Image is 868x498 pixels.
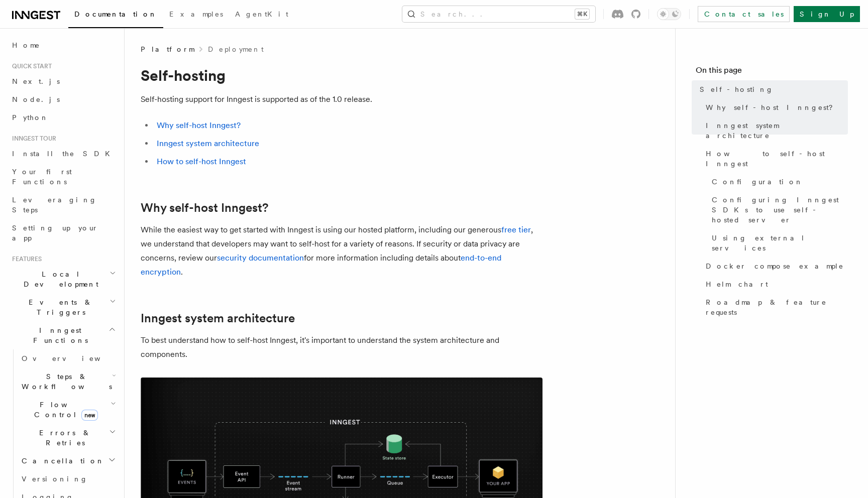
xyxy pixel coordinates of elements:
[235,10,288,18] span: AgentKit
[706,149,848,169] span: How to self-host Inngest
[18,349,118,367] a: Overview
[74,10,157,18] span: Documentation
[8,297,110,317] span: Events & Triggers
[18,470,118,488] a: Versioning
[708,173,848,191] a: Configuration
[141,333,542,361] p: To best understand how to self-host Inngest, it's important to understand the system architecture...
[157,157,246,166] a: How to self-host Inngest
[18,424,118,452] button: Errors & Retries
[22,354,125,362] span: Overview
[18,396,118,424] button: Flow Controlnew
[22,475,88,483] span: Versioning
[702,116,848,145] a: Inngest system architecture
[18,400,111,420] span: Flow Control
[712,195,848,225] span: Configuring Inngest SDKs to use self-hosted server
[708,191,848,229] a: Configuring Inngest SDKs to use self-hosted server
[81,410,98,421] span: new
[169,10,223,18] span: Examples
[8,36,118,54] a: Home
[141,66,542,84] h1: Self-hosting
[12,113,49,121] span: Python
[8,325,108,345] span: Inngest Functions
[12,77,60,85] span: Next.js
[698,6,790,22] a: Contact sales
[696,80,848,98] a: Self-hosting
[229,3,294,27] a: AgentKit
[700,84,774,94] span: Self-hosting
[157,120,241,130] a: Why self-host Inngest?
[141,311,295,325] a: Inngest system architecture
[575,9,589,19] kbd: ⌘K
[8,269,110,289] span: Local Development
[8,108,118,127] a: Python
[208,44,264,54] a: Deployment
[18,428,109,448] span: Errors & Retries
[8,219,118,247] a: Setting up your app
[157,139,259,148] a: Inngest system architecture
[18,456,104,466] span: Cancellation
[12,168,72,186] span: Your first Functions
[706,102,840,112] span: Why self-host Inngest?
[18,452,118,470] button: Cancellation
[712,177,803,187] span: Configuration
[706,261,844,271] span: Docker compose example
[706,120,848,141] span: Inngest system architecture
[696,64,848,80] h4: On this page
[163,3,229,27] a: Examples
[8,163,118,191] a: Your first Functions
[141,92,542,106] p: Self-hosting support for Inngest is supported as of the 1.0 release.
[657,8,681,20] button: Toggle dark mode
[68,3,163,28] a: Documentation
[8,62,52,70] span: Quick start
[141,44,194,54] span: Platform
[12,40,40,50] span: Home
[702,275,848,293] a: Helm chart
[702,257,848,275] a: Docker compose example
[18,367,118,396] button: Steps & Workflows
[794,6,860,22] a: Sign Up
[12,95,60,103] span: Node.js
[8,321,118,349] button: Inngest Functions
[8,135,56,143] span: Inngest tour
[8,255,42,263] span: Features
[8,265,118,293] button: Local Development
[8,293,118,321] button: Events & Triggers
[18,371,112,392] span: Steps & Workflows
[501,225,531,234] a: free tier
[141,223,542,279] p: While the easiest way to get started with Inngest is using our hosted platform, including our gen...
[708,229,848,257] a: Using external services
[12,196,97,214] span: Leveraging Steps
[402,6,595,22] button: Search...⌘K
[8,145,118,163] a: Install the SDK
[712,233,848,253] span: Using external services
[217,253,304,263] a: security documentation
[8,90,118,108] a: Node.js
[141,201,268,215] a: Why self-host Inngest?
[706,297,848,317] span: Roadmap & feature requests
[702,293,848,321] a: Roadmap & feature requests
[8,72,118,90] a: Next.js
[8,191,118,219] a: Leveraging Steps
[702,145,848,173] a: How to self-host Inngest
[706,279,768,289] span: Helm chart
[12,224,98,242] span: Setting up your app
[12,150,116,158] span: Install the SDK
[702,98,848,116] a: Why self-host Inngest?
